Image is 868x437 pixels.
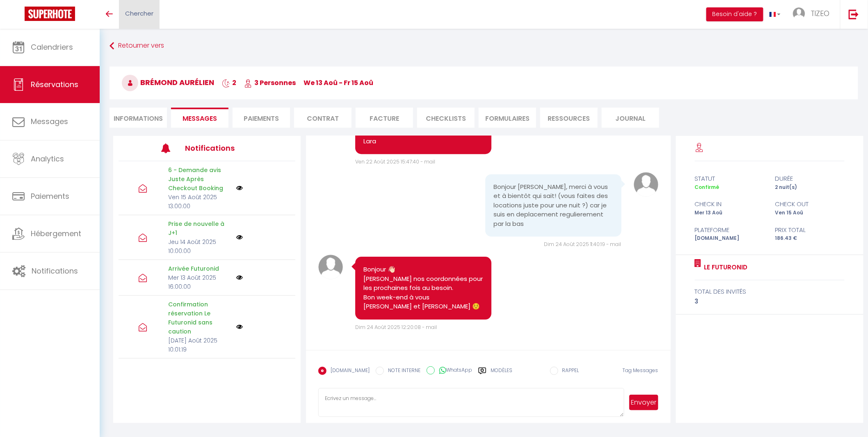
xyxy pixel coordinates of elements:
h3: Notifications [185,139,259,157]
p: Arrivée Futuronid [168,264,231,273]
img: avatar.png [318,255,343,279]
img: logout [849,9,859,19]
label: Modèles [491,367,512,381]
li: Contrat [294,108,352,128]
label: RAPPEL [558,367,579,376]
img: NO IMAGE [236,274,243,281]
p: Mer 13 Août 2025 16:00:00 [168,273,231,291]
img: NO IMAGE [236,185,243,191]
span: Calendriers [31,42,73,52]
p: Ven 15 Août 2025 13:00:00 [168,193,231,211]
span: Brémond Aurélien [122,77,214,87]
div: total des invités [695,287,845,297]
span: Confirmé [695,184,720,191]
span: TIZEO [811,8,830,18]
a: Retourner vers [110,39,858,53]
div: 3 [695,297,845,306]
div: [DOMAIN_NAME] [689,235,770,242]
img: ... [793,7,805,20]
p: 6 - Demande avis Juste Après Checkout Booking [168,166,231,193]
button: Besoin d'aide ? [706,7,763,21]
p: [DATE] Août 2025 10:01:19 [168,336,231,354]
span: Chercher [125,9,153,18]
div: Mer 13 Aoû [689,209,770,217]
span: Messages [31,116,68,126]
button: Envoyer [629,395,658,410]
div: check out [770,199,850,209]
div: durée [770,174,850,184]
li: FORMULAIRES [479,108,536,128]
button: Ouvrir le widget de chat LiveChat [7,3,31,28]
span: Hébergement [31,228,81,239]
img: NO IMAGE [236,234,243,241]
span: Ven 22 Août 2025 15:47:40 - mail [355,158,435,165]
label: WhatsApp [435,366,472,375]
span: Tag Messages [623,367,658,374]
div: Plateforme [689,225,770,235]
label: [DOMAIN_NAME] [327,367,370,376]
div: 186.43 € [770,235,850,242]
p: Jeu 14 Août 2025 10:00:00 [168,237,231,255]
a: Le Futuronid [701,262,748,272]
div: Prix total [770,225,850,235]
img: Super Booking [25,7,75,21]
div: Ven 15 Aoû [770,209,850,217]
pre: Bonjour 👋🏻 [PERSON_NAME] nos coordonnées pour les prochaines fois au besoin. Bon week-end à vous ... [363,265,483,311]
span: Dim 24 Août 2025 11:40:19 - mail [544,241,621,248]
li: Facture [356,108,413,128]
img: avatar.png [634,172,658,197]
div: statut [689,174,770,184]
span: Dim 24 Août 2025 12:20:08 - mail [355,324,437,331]
pre: Bonjour [PERSON_NAME], merci à vous et à bientôt qui sait! (vous faites des locations juste pour ... [493,182,613,229]
div: check in [689,199,770,209]
p: Confirmation réservation Le Futuronid sans caution [168,300,231,336]
span: 3 Personnes [244,78,296,87]
span: Paiements [31,191,69,201]
li: Informations [110,108,167,128]
span: Notifications [32,266,78,276]
label: NOTE INTERNE [384,367,420,376]
li: CHECKLISTS [417,108,475,128]
span: Messages [183,114,217,123]
div: 2 nuit(s) [770,184,850,191]
li: Ressources [540,108,598,128]
span: Analytics [31,154,64,164]
img: NO IMAGE [236,324,243,330]
span: 2 [222,78,236,87]
span: Réservations [31,79,78,90]
span: We 13 Aoû - Fr 15 Aoû [304,78,373,87]
li: Journal [602,108,659,128]
li: Paiements [233,108,290,128]
p: Prise de nouvelle à J+1 [168,219,231,237]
